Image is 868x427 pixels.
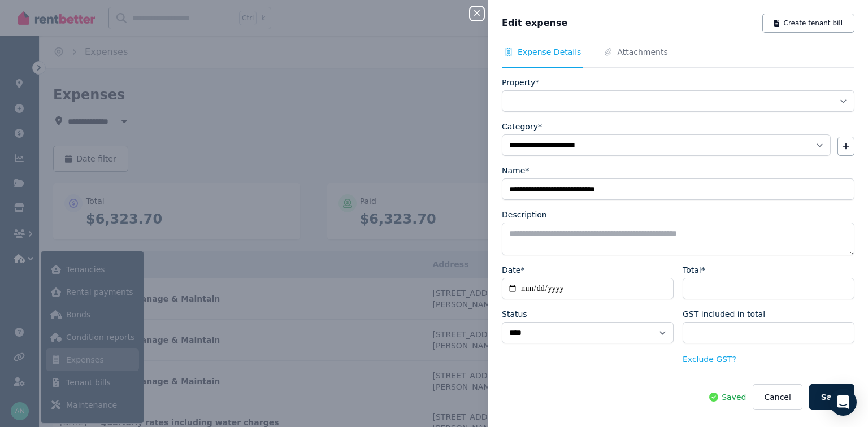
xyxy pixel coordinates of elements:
span: Expense Details [518,46,581,58]
label: Property* [502,77,539,88]
label: Status [502,308,527,320]
div: Open Intercom Messenger [830,389,857,416]
nav: Tabs [502,46,854,68]
label: Description [502,209,547,220]
span: Edit expense [502,16,567,30]
button: Save [809,384,854,410]
button: Exclude GST? [683,354,736,365]
label: Name* [502,165,529,176]
label: Date* [502,264,524,276]
button: Create tenant bill [762,14,854,33]
span: Attachments [617,46,667,58]
button: Cancel [753,384,802,410]
label: Category* [502,121,542,132]
label: Total* [683,264,705,276]
label: GST included in total [683,308,765,320]
span: Saved [722,391,746,403]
